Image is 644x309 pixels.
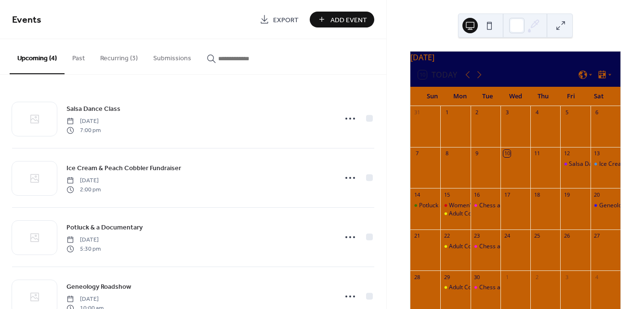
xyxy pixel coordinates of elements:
div: 13 [593,150,601,157]
span: 2:00 pm [66,185,101,194]
div: [DATE] [410,52,620,63]
div: Ice Cream & Peach Cobbler Fundraiser [591,160,620,168]
button: Add Event [310,12,374,27]
span: [DATE] [66,176,101,185]
span: Salsa Dance Class [66,104,120,114]
div: 16 [473,191,481,198]
div: 29 [443,273,450,281]
div: Chess and Bring Your Craft Night [479,283,568,292]
div: 11 [533,150,540,157]
div: Chess and Bring Your Craft Night [479,242,568,251]
div: Sun [418,87,446,106]
div: Tue [474,87,502,106]
div: 23 [473,232,481,240]
span: 5:30 pm [66,244,101,253]
span: [DATE] [66,117,101,126]
div: 15 [443,191,450,198]
div: Sat [585,87,613,106]
button: Recurring (3) [92,39,145,73]
div: 10 [503,150,511,157]
div: Potluck & a Documentary [419,202,487,210]
span: Export [273,15,299,25]
div: Adult Community Choir [440,242,470,251]
a: Export [252,12,306,27]
div: Wed [501,87,529,106]
a: Potluck & a Documentary [66,222,143,233]
div: Salsa Dance Class [560,160,590,168]
div: Adult Community Choir [440,283,470,292]
div: 19 [563,191,570,198]
div: 1 [443,109,450,116]
div: 2 [473,109,481,116]
div: Chess and Bring Your Craft Night [471,202,500,210]
div: Fri [557,87,585,106]
div: 1 [503,273,511,281]
div: Adult Community Choir [440,210,470,218]
div: Women's Leadership Group [440,202,470,210]
button: Submissions [145,39,199,73]
div: 28 [413,273,421,281]
div: 24 [503,232,511,240]
div: Potluck & a Documentary [410,202,440,210]
div: Chess and Bring Your Craft Night [479,202,568,210]
div: 22 [443,232,450,240]
a: Salsa Dance Class [66,103,120,114]
span: [DATE] [66,236,101,244]
span: Geneology Roadshow [66,282,131,292]
div: Adult Community Choir [449,242,511,251]
div: Salsa Dance Class [569,160,618,168]
div: 20 [593,191,601,198]
span: Events [12,11,41,29]
div: 31 [413,109,421,116]
div: 4 [533,109,540,116]
div: 18 [533,191,540,198]
div: 7 [413,150,421,157]
div: 30 [473,273,481,281]
div: Adult Community Choir [449,210,511,218]
div: 9 [473,150,481,157]
button: Upcoming (4) [10,39,65,74]
div: Thu [529,87,557,106]
div: 26 [563,232,570,240]
div: Chess and Bring Your Craft Night [471,242,500,251]
a: Ice Cream & Peach Cobbler Fundraiser [66,162,181,174]
div: 6 [593,109,601,116]
div: 12 [563,150,570,157]
a: Geneology Roadshow [66,281,131,292]
div: 14 [413,191,421,198]
div: 25 [533,232,540,240]
span: Add Event [330,15,367,25]
div: Women's Leadership Group [449,202,524,210]
span: [DATE] [66,295,104,304]
div: 3 [563,273,570,281]
div: 27 [593,232,601,240]
div: 3 [503,109,511,116]
div: Mon [446,87,474,106]
span: Potluck & a Documentary [66,223,143,233]
div: 2 [533,273,540,281]
button: Past [65,39,92,73]
div: 8 [443,150,450,157]
div: 21 [413,232,421,240]
div: Geneology Roadshow [591,202,620,210]
div: 5 [563,109,570,116]
span: Ice Cream & Peach Cobbler Fundraiser [66,163,181,174]
span: 7:00 pm [66,126,101,134]
div: 4 [593,273,601,281]
div: Adult Community Choir [449,283,511,292]
div: 17 [503,191,511,198]
div: Chess and Bring Your Craft Night [471,283,500,292]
